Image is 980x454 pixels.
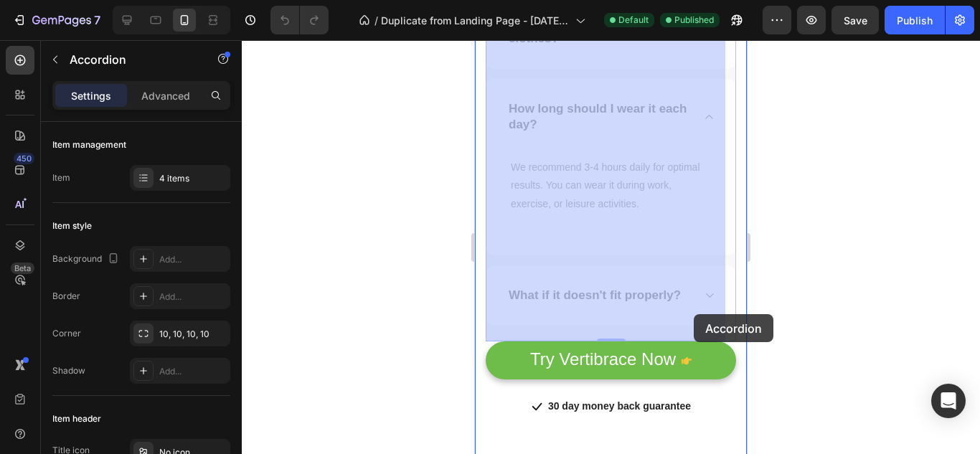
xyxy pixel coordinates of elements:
div: Item [52,171,70,184]
div: Item management [52,138,126,151]
div: 10, 10, 10, 10 [159,328,227,341]
button: 7 [6,6,107,34]
span: / [374,13,378,28]
div: Publish [897,13,933,28]
div: Background [52,250,122,269]
p: 7 [94,11,100,29]
div: Item style [52,219,92,232]
button: Save [831,6,879,34]
div: Corner [52,327,81,340]
span: Default [618,14,649,27]
div: Add... [159,253,227,266]
div: Open Intercom Messenger [931,384,966,418]
span: Published [674,14,714,27]
div: Beta [11,263,34,274]
div: Border [52,290,80,303]
div: Add... [159,290,227,303]
div: Undo/Redo [270,6,329,34]
div: Shadow [52,364,85,377]
div: Item header [52,412,101,425]
span: Save [844,14,867,27]
p: Accordion [70,51,192,68]
p: Settings [71,88,111,103]
p: Advanced [141,88,190,103]
button: Publish [885,6,945,34]
div: 450 [14,153,34,164]
iframe: Design area [475,40,747,454]
span: Duplicate from Landing Page - [DATE] 16:13:49 [381,13,570,28]
div: 4 items [159,172,227,185]
div: Add... [159,365,227,378]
